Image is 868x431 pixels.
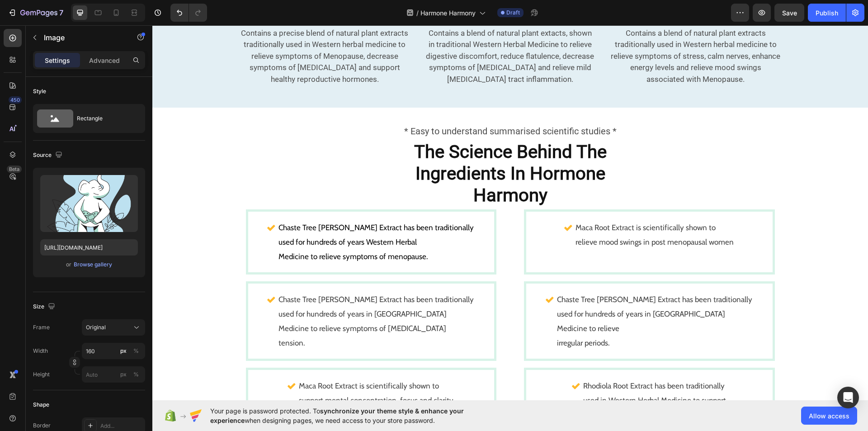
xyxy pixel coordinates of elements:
[133,370,139,379] div: %
[431,368,574,382] p: used in Western Herbal Medicine to support
[118,369,129,380] button: %
[33,301,57,313] div: Size
[506,9,520,17] span: Draft
[126,267,321,281] p: Chaste Tree [PERSON_NAME] Extract has been traditionally
[416,8,419,18] span: /
[131,346,142,356] button: px
[126,198,321,207] span: Chaste Tree [PERSON_NAME] Extract has been traditionally
[40,175,138,232] img: preview-image
[420,8,476,18] span: Harmone Harmony
[133,347,139,355] div: %
[816,8,838,18] div: Publish
[146,368,301,382] p: support mental concentration, focus and clarity
[44,32,121,43] p: Image
[86,323,106,332] span: Original
[126,310,321,325] p: tension.
[431,353,574,368] p: Rhodiola Root Extract has been traditionally
[405,281,600,296] p: used for hundreds of years in [GEOGRAPHIC_DATA]
[774,4,804,22] button: Save
[405,267,600,281] p: Chaste Tree [PERSON_NAME] Extract has been traditionally
[33,323,50,332] label: Frame
[423,195,581,209] p: Maca Root Extract is scientifically shown to
[45,56,70,65] p: Settings
[74,260,112,269] div: Browse gallery
[120,347,127,355] div: px
[77,108,132,129] div: Rectangle
[262,116,454,137] strong: The Science Behind The
[73,260,113,269] button: Browse gallery
[7,166,22,173] div: Beta
[89,56,120,65] p: Advanced
[423,209,581,224] p: relieve mood swings in post menopausal women
[782,9,797,17] span: Save
[146,353,301,368] p: Maca Root Extract is scientifically shown to
[33,370,50,379] label: Height
[210,406,499,425] span: Your page is password protected. To when designing pages, we need access to your store password.
[82,366,145,383] input: px%
[33,347,48,355] label: Width
[118,346,129,356] button: %
[33,422,51,430] div: Border
[33,401,49,409] div: Shape
[131,369,142,380] button: px
[100,422,143,430] div: Add...
[33,149,64,161] div: Source
[837,387,859,408] div: Open Intercom Messenger
[82,343,145,359] input: px%
[263,137,453,159] strong: Ingredients In Hormone
[9,96,22,104] div: 450
[59,7,63,18] p: 7
[126,227,276,236] span: Medicine to relieve symptoms of menopause.
[210,407,464,424] span: synchronize your theme style & enhance your experience
[40,239,138,256] input: https://example.com/image.jpg
[120,370,127,379] div: px
[66,259,71,270] span: or
[808,4,846,22] button: Publish
[82,319,145,336] button: Original
[321,159,395,180] strong: Harmony
[170,4,207,22] div: Undo/Redo
[801,407,857,425] button: Allow access
[126,281,321,310] p: used for hundreds of years in [GEOGRAPHIC_DATA] Medicine to relieve symptoms of [MEDICAL_DATA]
[405,310,600,325] p: irregular periods.
[809,411,849,421] span: Allow access
[405,296,600,310] p: Medicine to relieve
[152,25,868,400] iframe: Design area
[33,87,46,95] div: Style
[4,4,67,22] button: 7
[126,212,264,221] span: used for hundreds of years Western Herbal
